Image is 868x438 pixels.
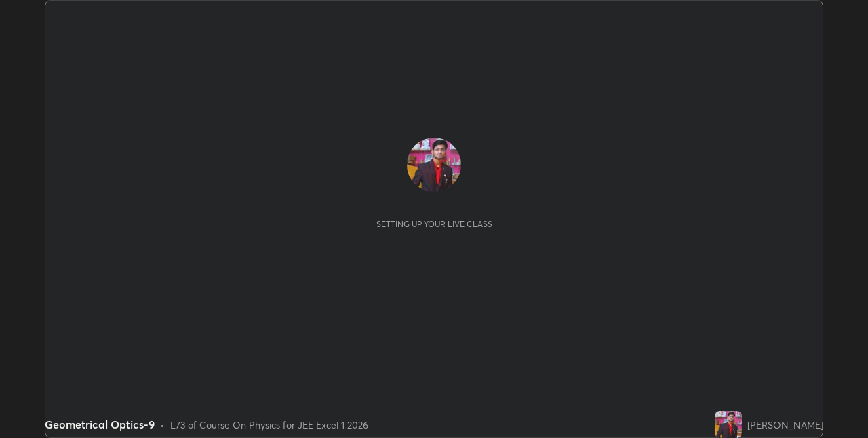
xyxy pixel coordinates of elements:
div: Geometrical Optics-9 [45,416,155,433]
div: • [160,418,165,432]
div: Setting up your live class [376,219,492,229]
div: [PERSON_NAME] [747,418,823,432]
img: 62741a6fc56e4321a437aeefe8689af7.22033213_3 [715,411,742,438]
div: L73 of Course On Physics for JEE Excel 1 2026 [170,418,368,432]
img: 62741a6fc56e4321a437aeefe8689af7.22033213_3 [407,138,461,192]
